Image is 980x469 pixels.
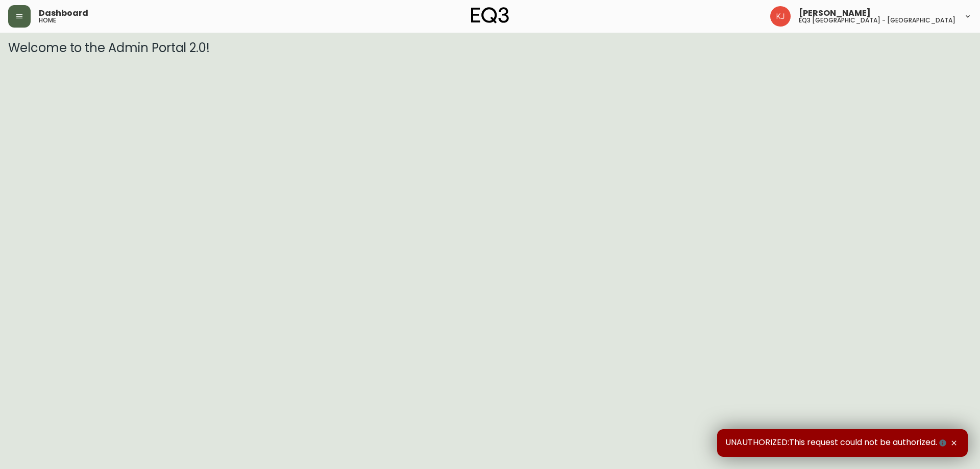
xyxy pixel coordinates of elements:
[8,41,972,55] h3: Welcome to the Admin Portal 2.0!
[39,17,56,23] h5: home
[471,7,509,23] img: logo
[770,6,791,27] img: 24a625d34e264d2520941288c4a55f8e
[799,9,871,17] span: [PERSON_NAME]
[799,17,955,23] h5: eq3 [GEOGRAPHIC_DATA] - [GEOGRAPHIC_DATA]
[39,9,88,17] span: Dashboard
[725,437,948,449] span: UNAUTHORIZED:This request could not be authorized.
